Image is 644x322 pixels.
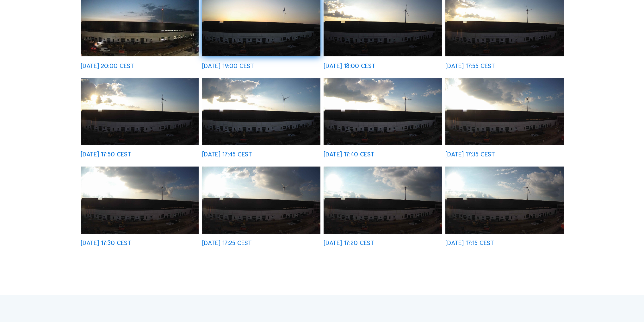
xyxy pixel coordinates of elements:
div: [DATE] 17:40 CEST [324,151,375,158]
img: image_53515872 [445,167,564,233]
div: [DATE] 17:25 CEST [202,240,252,246]
img: image_53516018 [324,167,442,233]
div: [DATE] 17:15 CEST [445,240,494,246]
img: image_53516438 [445,78,564,145]
div: [DATE] 19:00 CEST [202,63,254,69]
div: [DATE] 17:20 CEST [324,240,374,246]
img: image_53516567 [324,78,442,145]
img: image_53516692 [202,78,320,145]
img: image_53516139 [202,167,320,233]
div: [DATE] 17:55 CEST [445,63,495,69]
div: [DATE] 17:50 CEST [81,151,131,158]
img: image_53516838 [81,78,199,145]
div: [DATE] 18:00 CEST [324,63,375,69]
div: [DATE] 17:35 CEST [445,151,495,158]
div: [DATE] 17:30 CEST [81,240,131,246]
div: [DATE] 20:00 CEST [81,63,134,69]
div: [DATE] 17:45 CEST [202,151,252,158]
img: image_53516296 [81,167,199,233]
